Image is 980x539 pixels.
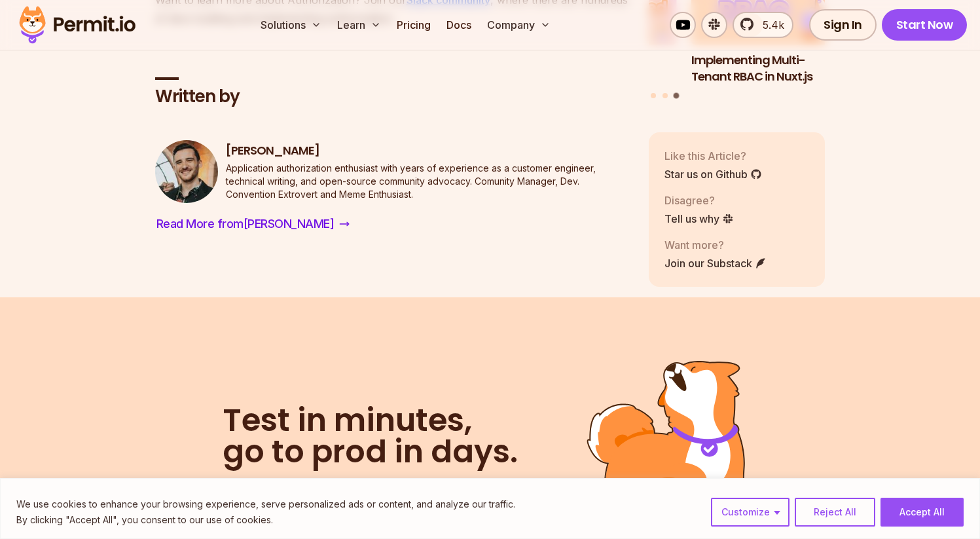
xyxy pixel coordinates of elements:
[156,215,335,233] span: Read More from [PERSON_NAME]
[664,255,767,271] a: Join our Substack
[223,405,518,436] span: Test in minutes,
[691,52,868,85] h3: Implementing Multi-Tenant RBAC in Nuxt.js
[155,214,352,234] a: Read More from[PERSON_NAME]
[651,94,656,99] button: Go to slide 1
[795,498,875,527] button: Reject All
[155,140,218,203] img: Daniel Bass
[16,496,515,512] p: We use cookies to enhance your browsing experience, serve personalized ads or content, and analyz...
[664,166,762,182] a: Star us on Github
[500,52,677,85] h3: Prisma ORM Data Filtering with ReBAC
[223,405,518,468] h2: go to prod in days.
[13,3,141,47] img: Permit logo
[674,93,680,99] button: Go to slide 3
[155,85,628,109] h2: Written by
[664,193,734,208] p: Disagree?
[16,512,515,528] p: By clicking "Accept All", you consent to our use of cookies.
[255,12,327,38] button: Solutions
[226,162,628,201] p: Application authorization enthusiast with years of experience as a customer engineer, technical w...
[482,12,556,38] button: Company
[662,94,668,99] button: Go to slide 2
[664,211,734,227] a: Tell us why
[226,143,628,159] h3: [PERSON_NAME]
[332,12,386,38] button: Learn
[809,9,877,41] a: Sign In
[733,12,793,38] a: 5.4k
[882,9,968,41] a: Start Now
[880,498,964,527] button: Accept All
[664,148,762,164] p: Like this Article?
[664,237,767,253] p: Want more?
[391,12,436,38] a: Pricing
[441,12,477,38] a: Docs
[755,17,784,33] span: 5.4k
[711,498,789,527] button: Customize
